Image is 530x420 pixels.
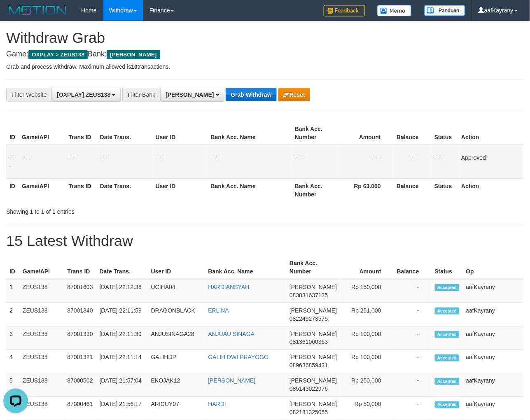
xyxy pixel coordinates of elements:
[394,350,432,373] td: -
[290,362,328,369] span: Copy 089636859431 to clipboard
[463,256,524,279] th: Op
[340,327,394,350] td: Rp 100,000
[286,256,340,279] th: Bank Acc. Number
[19,350,64,373] td: ZEUS138
[148,350,205,373] td: GALIHDP
[148,327,205,350] td: ANJUSINAGA28
[148,279,205,303] td: UCIHA04
[290,378,337,384] span: [PERSON_NAME]
[290,354,337,361] span: [PERSON_NAME]
[226,88,276,101] button: Grab Withdraw
[394,303,432,327] td: -
[6,373,19,397] td: 5
[431,145,458,179] td: - - -
[152,145,208,179] td: - - -
[394,327,432,350] td: -
[205,256,286,279] th: Bank Acc. Name
[57,91,110,98] span: [OXPLAY] ZEUS138
[6,63,524,71] p: Grab and process withdraw. Maximum allowed is transactions.
[97,145,152,179] td: - - -
[51,88,121,102] button: [OXPLAY] ZEUS138
[431,178,458,202] th: Status
[324,5,365,16] img: Feedback.jpg
[435,308,460,315] span: Accepted
[290,284,337,290] span: [PERSON_NAME]
[6,327,19,350] td: 3
[435,284,460,291] span: Accepted
[338,121,394,145] th: Amount
[338,145,394,179] td: - - -
[394,256,432,279] th: Balance
[463,350,524,373] td: aafKayrany
[6,178,19,202] th: ID
[458,121,524,145] th: Action
[208,331,254,337] a: ANJUAU SINAGA
[435,378,460,385] span: Accepted
[19,303,64,327] td: ZEUS138
[290,339,328,345] span: Copy 081361060363 to clipboard
[432,256,463,279] th: Status
[96,373,148,397] td: [DATE] 21:57:04
[107,50,160,59] span: [PERSON_NAME]
[19,373,64,397] td: ZEUS138
[208,145,292,179] td: - - -
[97,121,152,145] th: Date Trans.
[64,327,96,350] td: 87001330
[208,284,249,290] a: HARDIANSYAH
[290,307,337,314] span: [PERSON_NAME]
[166,91,214,98] span: [PERSON_NAME]
[64,256,96,279] th: Trans ID
[458,178,524,202] th: Action
[292,121,338,145] th: Bank Acc. Number
[131,63,138,70] strong: 10
[340,373,394,397] td: Rp 250,000
[463,303,524,327] td: aafKayrany
[292,145,338,179] td: - - -
[6,350,19,373] td: 4
[19,256,64,279] th: Game/API
[96,279,148,303] td: [DATE] 22:12:38
[463,327,524,350] td: aafKayrany
[6,279,19,303] td: 1
[65,121,97,145] th: Trans ID
[340,350,394,373] td: Rp 100,000
[96,350,148,373] td: [DATE] 22:11:14
[97,178,152,202] th: Date Trans.
[431,121,458,145] th: Status
[19,178,65,202] th: Game/API
[208,378,255,384] a: [PERSON_NAME]
[6,145,19,179] td: - - -
[208,307,229,314] a: ERLINA
[64,373,96,397] td: 87000502
[340,279,394,303] td: Rp 150,000
[393,178,431,202] th: Balance
[96,303,148,327] td: [DATE] 22:11:59
[424,5,465,16] img: panduan.png
[463,373,524,397] td: aafKayrany
[6,4,69,16] img: MOTION_logo.png
[152,178,208,202] th: User ID
[122,88,160,102] div: Filter Bank
[65,145,97,179] td: - - -
[377,5,412,16] img: Button%20Memo.svg
[64,350,96,373] td: 87001321
[458,145,524,179] td: Approved
[435,401,460,408] span: Accepted
[435,331,460,338] span: Accepted
[6,204,215,216] div: Showing 1 to 1 of 1 entries
[3,3,28,28] button: Open LiveChat chat widget
[463,279,524,303] td: aafKayrany
[290,386,328,392] span: Copy 085143022976 to clipboard
[6,256,19,279] th: ID
[6,50,524,58] h4: Game: Bank:
[65,178,97,202] th: Trans ID
[19,121,65,145] th: Game/API
[338,178,394,202] th: Rp 63.000
[340,256,394,279] th: Amount
[435,355,460,362] span: Accepted
[290,409,328,416] span: Copy 082181325055 to clipboard
[290,292,328,299] span: Copy 083831637135 to clipboard
[64,279,96,303] td: 87001603
[152,121,208,145] th: User ID
[96,327,148,350] td: [DATE] 22:11:39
